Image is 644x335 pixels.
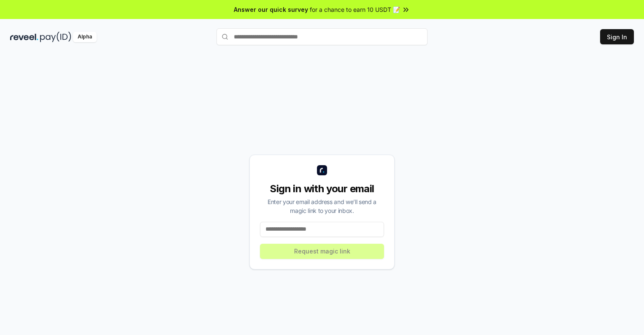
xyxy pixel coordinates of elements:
[10,32,38,42] img: reveel_dark
[40,32,71,42] img: pay_id
[234,5,308,14] span: Answer our quick survey
[310,5,400,14] span: for a chance to earn 10 USDT 📝
[73,32,97,42] div: Alpha
[317,165,327,175] img: logo_small
[600,29,634,44] button: Sign In
[260,197,384,215] div: Enter your email address and we’ll send a magic link to your inbox.
[260,182,384,196] div: Sign in with your email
